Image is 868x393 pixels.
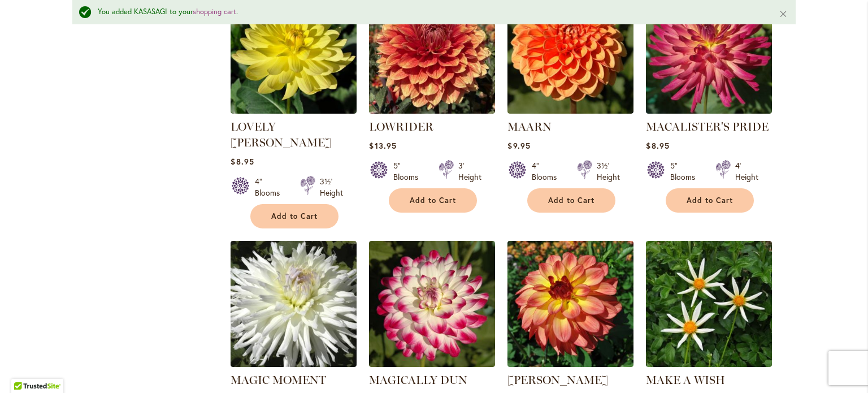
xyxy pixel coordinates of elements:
[646,359,772,369] a: MAKE A WISH
[231,359,357,369] a: MAGIC MOMENT
[369,140,396,151] span: $13.95
[255,176,287,198] div: 4" Blooms
[369,373,467,387] a: MAGICALLY DUN
[271,211,318,221] span: Add to Cart
[527,188,615,213] button: Add to Cart
[548,196,594,205] span: Add to Cart
[8,353,40,385] iframe: Launch Accessibility Center
[250,204,338,228] button: Add to Cart
[231,105,357,116] a: LOVELY RITA
[458,160,481,183] div: 3' Height
[389,188,477,213] button: Add to Cart
[98,7,762,18] div: You added KASASAGI to your .
[369,105,495,116] a: Lowrider
[507,105,633,116] a: MAARN
[507,241,633,367] img: MAI TAI
[646,373,725,387] a: MAKE A WISH
[231,373,326,387] a: MAGIC MOMENT
[231,156,254,167] span: $8.95
[507,140,530,151] span: $9.95
[532,160,563,183] div: 4" Blooms
[597,160,620,183] div: 3½' Height
[369,120,433,133] a: LOWRIDER
[646,140,669,151] span: $8.95
[646,105,772,116] a: MACALISTER'S PRIDE
[320,176,343,198] div: 3½' Height
[666,188,754,213] button: Add to Cart
[410,196,456,205] span: Add to Cart
[507,120,552,133] a: MAARN
[687,196,733,205] span: Add to Cart
[193,7,236,16] a: shopping cart
[231,241,357,367] img: MAGIC MOMENT
[646,241,772,367] img: MAKE A WISH
[670,160,702,183] div: 5" Blooms
[393,160,425,183] div: 5" Blooms
[369,359,495,369] a: MAGICALLY DUN
[507,359,633,369] a: MAI TAI
[646,120,769,133] a: MACALISTER'S PRIDE
[231,120,331,149] a: LOVELY [PERSON_NAME]
[369,241,495,367] img: MAGICALLY DUN
[735,160,758,183] div: 4' Height
[507,373,608,387] a: [PERSON_NAME]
